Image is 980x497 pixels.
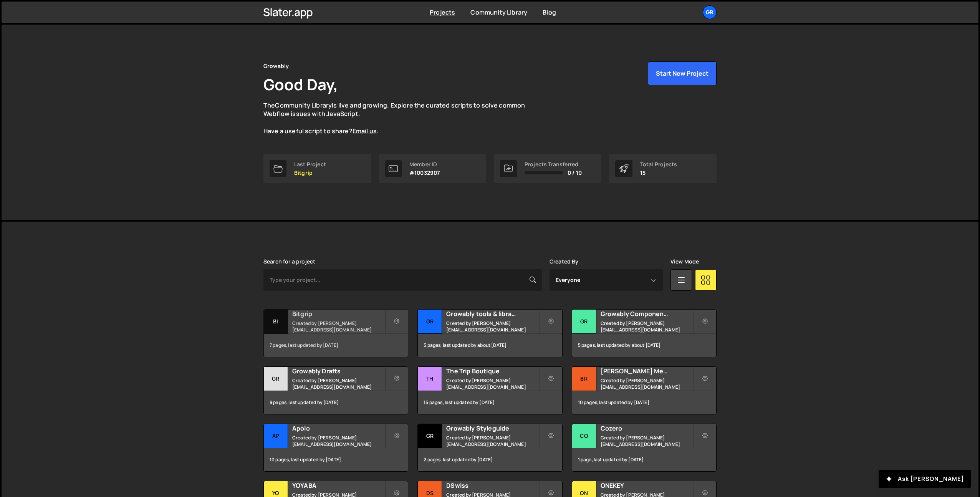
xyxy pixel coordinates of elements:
[294,161,326,167] div: Last Project
[263,366,408,414] a: Gr Growably Drafts Created by [PERSON_NAME][EMAIL_ADDRESS][DOMAIN_NAME] 9 pages, last updated by ...
[263,101,540,136] p: The is live and growing. Explore the curated scripts to solve common Webflow issues with JavaScri...
[292,377,385,390] small: Created by [PERSON_NAME][EMAIL_ADDRESS][DOMAIN_NAME]
[418,391,562,414] div: 15 pages, last updated by [DATE]
[294,170,326,176] p: Bitgrip
[670,258,699,265] label: View Mode
[292,367,385,375] h2: Growably Drafts
[550,258,579,265] label: Created By
[417,309,562,357] a: Gr Growably tools & libraries Created by [PERSON_NAME][EMAIL_ADDRESS][DOMAIN_NAME] 5 pages, last ...
[879,470,971,488] button: Ask [PERSON_NAME]
[430,8,455,17] a: Projects
[418,448,562,471] div: 2 pages, last updated by [DATE]
[601,367,693,375] h2: [PERSON_NAME] Media
[572,424,596,448] div: Co
[446,320,539,333] small: Created by [PERSON_NAME][EMAIL_ADDRESS][DOMAIN_NAME]
[572,334,716,357] div: 5 pages, last updated by about [DATE]
[264,367,288,391] div: Gr
[353,127,377,135] a: Email us
[568,170,582,176] span: 0 / 10
[543,8,556,17] a: Blog
[601,481,693,490] h2: ONEKEY
[601,424,693,432] h2: Cozero
[601,377,693,390] small: Created by [PERSON_NAME][EMAIL_ADDRESS][DOMAIN_NAME]
[418,367,442,391] div: Th
[446,424,539,432] h2: Growably Styleguide
[572,309,717,357] a: Gr Growably Component Library Created by [PERSON_NAME][EMAIL_ADDRESS][DOMAIN_NAME] 5 pages, last ...
[601,320,693,333] small: Created by [PERSON_NAME][EMAIL_ADDRESS][DOMAIN_NAME]
[264,424,288,448] div: Ap
[640,170,677,176] p: 15
[292,434,385,447] small: Created by [PERSON_NAME][EMAIL_ADDRESS][DOMAIN_NAME]
[446,377,539,390] small: Created by [PERSON_NAME][EMAIL_ADDRESS][DOMAIN_NAME]
[409,170,440,176] p: #10032907
[263,154,371,183] a: Last Project Bitgrip
[418,424,442,448] div: Gr
[470,8,527,17] a: Community Library
[417,424,562,472] a: Gr Growably Styleguide Created by [PERSON_NAME][EMAIL_ADDRESS][DOMAIN_NAME] 2 pages, last updated...
[292,424,385,432] h2: Apoio
[640,161,677,167] div: Total Projects
[292,481,385,490] h2: YOYABA
[263,258,315,265] label: Search for a project
[572,367,596,391] div: Br
[572,448,716,471] div: 1 page, last updated by [DATE]
[601,310,693,318] h2: Growably Component Library
[418,310,442,334] div: Gr
[263,424,408,472] a: Ap Apoio Created by [PERSON_NAME][EMAIL_ADDRESS][DOMAIN_NAME] 10 pages, last updated by [DATE]
[572,391,716,414] div: 10 pages, last updated by [DATE]
[703,5,717,19] a: Gr
[263,61,289,71] div: Growably
[572,366,717,414] a: Br [PERSON_NAME] Media Created by [PERSON_NAME][EMAIL_ADDRESS][DOMAIN_NAME] 10 pages, last update...
[446,310,539,318] h2: Growably tools & libraries
[417,366,562,414] a: Th The Trip Boutique Created by [PERSON_NAME][EMAIL_ADDRESS][DOMAIN_NAME] 15 pages, last updated ...
[446,434,539,447] small: Created by [PERSON_NAME][EMAIL_ADDRESS][DOMAIN_NAME]
[263,74,338,95] h1: Good Day,
[525,161,582,167] div: Projects Transferred
[572,310,596,334] div: Gr
[275,101,332,109] a: Community Library
[264,391,408,414] div: 9 pages, last updated by [DATE]
[446,481,539,490] h2: DSwiss
[292,320,385,333] small: Created by [PERSON_NAME][EMAIL_ADDRESS][DOMAIN_NAME]
[264,310,288,334] div: Bi
[418,334,562,357] div: 5 pages, last updated by about [DATE]
[446,367,539,375] h2: The Trip Boutique
[572,424,717,472] a: Co Cozero Created by [PERSON_NAME][EMAIL_ADDRESS][DOMAIN_NAME] 1 page, last updated by [DATE]
[292,310,385,318] h2: Bitgrip
[648,61,717,85] button: Start New Project
[601,434,693,447] small: Created by [PERSON_NAME][EMAIL_ADDRESS][DOMAIN_NAME]
[409,161,440,167] div: Member ID
[264,334,408,357] div: 7 pages, last updated by [DATE]
[263,269,542,291] input: Type your project...
[263,309,408,357] a: Bi Bitgrip Created by [PERSON_NAME][EMAIL_ADDRESS][DOMAIN_NAME] 7 pages, last updated by [DATE]
[264,448,408,471] div: 10 pages, last updated by [DATE]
